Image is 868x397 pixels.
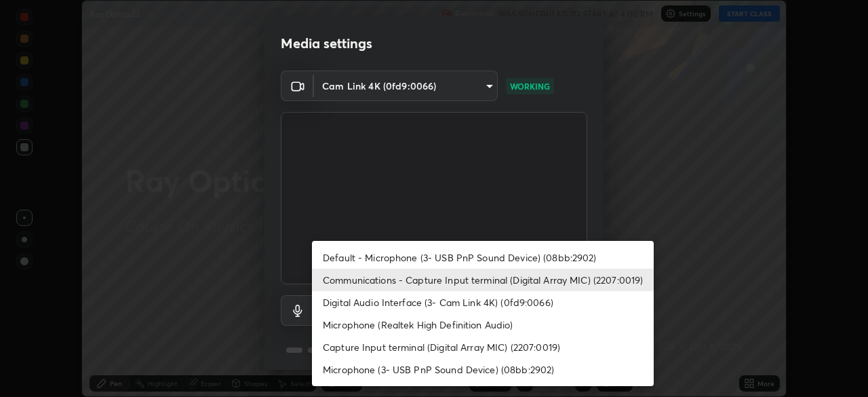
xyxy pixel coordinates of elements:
li: Capture Input terminal (Digital Array MIC) (2207:0019) [312,336,654,358]
li: Microphone (3- USB PnP Sound Device) (08bb:2902) [312,358,654,381]
li: Digital Audio Interface (3- Cam Link 4K) (0fd9:0066) [312,291,654,314]
li: Microphone (Realtek High Definition Audio) [312,314,654,336]
li: Default - Microphone (3- USB PnP Sound Device) (08bb:2902) [312,246,654,269]
li: Communications - Capture Input terminal (Digital Array MIC) (2207:0019) [312,269,654,291]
